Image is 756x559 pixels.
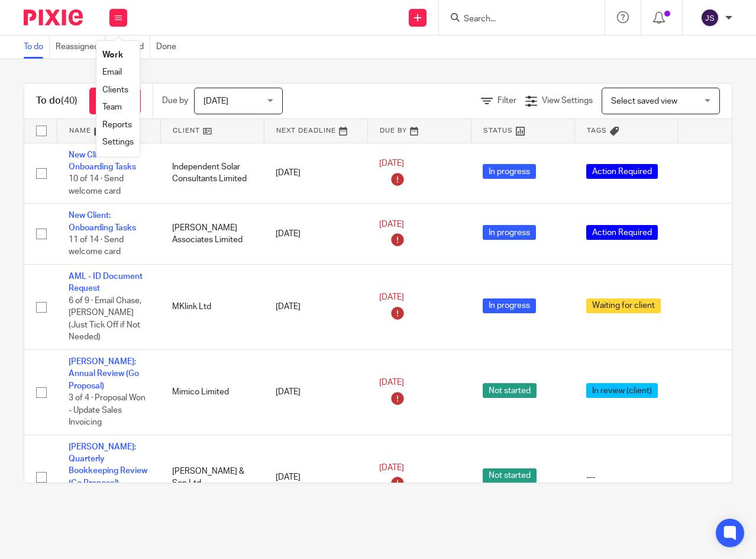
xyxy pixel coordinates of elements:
span: [DATE] [203,97,228,105]
a: Reports [102,121,132,129]
td: [DATE] [264,204,367,265]
span: Action Required [586,225,658,240]
span: Waiting for client [586,298,661,313]
img: Pixie [24,9,83,25]
span: 6 of 9 · Email Chase, [PERSON_NAME] (Just Tick Off if Not Needed) [69,297,141,342]
a: New Client: Onboarding Tasks [69,151,136,171]
a: Team [102,103,122,111]
td: [DATE] [264,350,367,435]
span: Not started [483,468,537,483]
a: Clients [102,86,128,94]
span: [DATE] [379,464,404,472]
span: 3 of 4 · Proposal Won - Update Sales Invoicing [69,394,146,426]
span: 11 of 14 · Send welcome card [69,236,124,256]
span: Filter [497,97,516,105]
span: [DATE] [379,220,404,229]
span: In progress [483,298,536,313]
td: [PERSON_NAME] Associates Limited [160,204,264,265]
a: Work [102,51,123,59]
span: In progress [483,164,536,179]
td: MKlink Ltd [160,265,264,350]
span: Not started [483,383,537,398]
td: Independent Solar Consultants Limited [160,143,264,204]
td: [PERSON_NAME] & Son Ltd [160,435,264,519]
div: --- [586,471,666,483]
a: New Client: Onboarding Tasks [69,211,136,232]
span: Tags [587,127,607,134]
td: [DATE] [264,265,367,350]
span: View Settings [542,97,593,105]
span: In review (client) [586,383,658,398]
a: + Add task [89,88,141,114]
a: [PERSON_NAME]: Annual Review (Go Proposal) [69,358,139,390]
span: 10 of 14 · Send welcome card [69,175,124,195]
img: svg%3E [700,8,719,27]
span: Select saved view [611,97,677,105]
a: Settings [102,138,134,146]
p: Due by [162,95,188,107]
input: Search [463,14,569,25]
td: [DATE] [264,143,367,204]
span: [DATE] [379,293,404,301]
span: [DATE] [379,378,404,387]
a: Reassigned [56,36,105,59]
h1: To do [36,95,77,107]
a: Snoozed [111,36,150,59]
td: [DATE] [264,435,367,519]
span: (40) [61,96,77,105]
a: To do [24,36,50,59]
td: Mimico Limited [160,350,264,435]
a: [PERSON_NAME]: Quarterly Bookkeeping Review (Go Proposal) [69,443,147,487]
span: In progress [483,225,536,240]
a: Email [102,68,122,76]
span: Action Required [586,164,658,179]
a: Done [156,36,182,59]
span: [DATE] [379,159,404,168]
a: AML - ID Document Request [69,272,143,293]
